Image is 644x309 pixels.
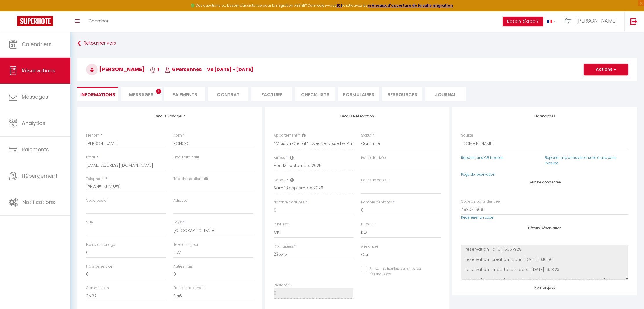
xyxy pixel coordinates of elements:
li: CHECKLISTS [295,87,335,101]
label: Nombre d'enfants [361,200,392,205]
label: Restant dû [274,283,293,288]
label: Statut [361,133,371,138]
label: Code postal [86,198,108,203]
img: ... [564,17,573,25]
label: Nom [173,133,182,138]
span: 1 [150,66,159,73]
label: Autres frais [173,264,193,269]
a: Retourner vers [77,38,637,49]
label: Appartement [274,133,297,138]
li: Facture [251,87,292,101]
a: Reporter une CB invalide [461,155,504,160]
span: 6 Personnes [165,66,202,73]
label: Taxe de séjour [173,242,198,248]
span: Messages [129,91,153,98]
li: Informations [77,87,118,101]
span: ve [DATE] - [DATE] [207,66,253,73]
h4: Détails Réservation [274,114,441,118]
h4: Plateformes [461,114,628,118]
label: Téléphone alternatif [173,176,208,182]
label: Heure de départ [361,177,389,183]
h4: Détails Réservation [461,226,628,230]
a: créneaux d'ouverture de la salle migration [368,3,453,8]
label: Email [86,154,96,160]
label: Arrivée [274,155,285,161]
a: Reporter une annulation suite à une carte invalide [545,155,617,166]
label: Prix nuitées [274,244,293,249]
h4: Remarques [461,286,628,290]
img: Super Booking [17,16,53,26]
span: 1 [156,89,161,94]
button: Actions [584,64,628,75]
a: ... [PERSON_NAME] [560,11,624,32]
li: Ressources [382,87,422,101]
h4: Détails Voyageur [86,114,253,118]
label: Commission [86,285,109,291]
span: Calendriers [22,41,52,48]
li: Paiements [164,87,205,101]
label: Source [461,133,473,138]
span: Paiements [22,146,49,153]
li: FORMULAIRES [338,87,379,101]
label: Frais de ménage [86,242,115,248]
li: Contrat [208,87,248,101]
span: Hébergement [22,172,57,179]
label: Payment [274,221,289,227]
img: logout [630,18,638,25]
label: Téléphone [86,176,105,182]
span: Chercher [88,18,108,24]
a: Chercher [84,11,113,32]
span: [PERSON_NAME] [576,17,617,24]
label: Heure d'arrivée [361,155,386,161]
label: Nombre d'adultes [274,200,304,205]
label: Email alternatif [173,154,199,160]
a: Page de réservation [461,172,495,177]
li: Journal [425,87,466,101]
label: Deposit [361,221,375,227]
label: Frais de service [86,264,113,269]
span: Réservations [22,67,55,74]
span: Notifications [22,199,55,206]
label: Prénom [86,133,100,138]
a: Regénérer un code [461,215,494,220]
label: Code de porte d'entrée [461,199,500,204]
label: Pays [173,220,182,225]
a: ICI [337,3,342,8]
span: Analytics [22,119,45,127]
label: Ville [86,220,93,225]
span: [PERSON_NAME] [86,66,145,73]
span: Messages [22,93,48,100]
label: Frais de paiement [173,285,205,291]
label: Adresse [173,198,187,203]
label: Départ [274,177,286,183]
h4: Serrure connectée [461,180,628,184]
label: A relancer [361,244,378,249]
button: Besoin d'aide ? [503,17,543,26]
